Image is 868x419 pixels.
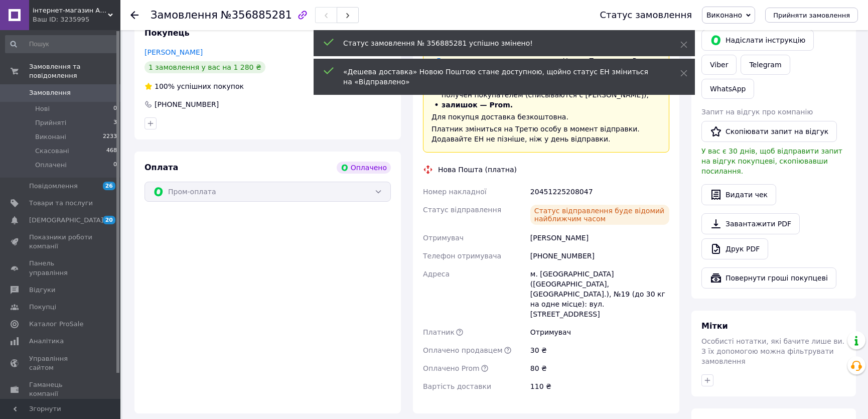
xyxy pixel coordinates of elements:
[423,328,455,336] span: Платник
[144,48,203,56] a: [PERSON_NAME]
[765,8,858,23] button: Прийняти замовлення
[144,163,178,172] span: Оплата
[113,104,117,113] span: 0
[103,132,117,142] span: 2233
[106,147,117,156] span: 468
[701,147,842,175] span: У вас є 30 днів, щоб відправити запит на відгук покупцеві, скопіювавши посилання.
[337,162,391,174] div: Оплачено
[701,108,813,116] span: Запит на відгук про компанію
[701,55,737,75] a: Viber
[29,216,103,225] span: [DEMOGRAPHIC_DATA]
[701,79,754,99] a: WhatsApp
[154,99,220,109] div: [PHONE_NUMBER]
[113,161,117,170] span: 0
[35,147,69,156] span: Скасовані
[35,118,66,127] span: Прийняті
[423,206,501,214] span: Статус відправлення
[130,10,138,20] div: Повернутися назад
[221,9,292,21] span: №356885281
[706,11,742,19] span: Виконано
[144,81,244,91] div: успішних покупок
[144,28,190,38] span: Покупець
[701,337,844,365] span: Особисті нотатки, які бачите лише ви. З їх допомогою можна фільтрувати замовлення
[29,199,93,208] span: Товари та послуги
[773,12,850,19] span: Прийняти замовлення
[29,233,93,251] span: Показники роботи компанії
[33,15,120,24] div: Ваш ID: 3235995
[343,38,655,48] div: Статус замовлення № 356885281 успішно змінено!
[151,9,218,21] span: Замовлення
[528,229,671,247] div: [PERSON_NAME]
[423,188,487,196] span: Номер накладної
[29,259,93,277] span: Панель управління
[530,205,669,225] div: Статус відправлення буде відомий найближчим часом
[436,165,519,175] div: Нова Пошта (платна)
[35,104,50,113] span: Нові
[423,234,464,242] span: Отримувач
[528,341,671,359] div: 30 ₴
[29,337,64,346] span: Аналітика
[103,216,115,224] span: 20
[33,6,108,15] span: інтернет-магазин Андроїд-шоппінг
[701,30,814,51] button: Надіслати інструкцію
[600,10,692,20] div: Статус замовлення
[423,252,501,260] span: Телефон отримувача
[35,132,66,142] span: Виконані
[528,265,671,323] div: м. [GEOGRAPHIC_DATA] ([GEOGRAPHIC_DATA], [GEOGRAPHIC_DATA].), №19 (до 30 кг на одне місце): вул. ...
[5,35,118,53] input: Пошук
[431,112,661,122] div: Для покупця доставка безкоштовна.
[29,182,78,191] span: Повідомлення
[29,88,71,97] span: Замовлення
[113,118,117,127] span: 3
[155,82,175,90] span: 100%
[701,121,837,142] button: Скопіювати запит на відгук
[701,267,836,289] button: Повернути гроші покупцеві
[29,62,120,80] span: Замовлення та повідомлення
[701,238,768,259] a: Друк PDF
[741,55,790,75] a: Telegram
[29,380,93,398] span: Гаманець компанії
[423,382,491,390] span: Вартість доставки
[423,364,480,372] span: Оплачено Prom
[528,323,671,341] div: Отримувач
[29,320,83,329] span: Каталог ProSale
[431,124,661,144] div: Платник зміниться на Третю особу в момент відправки. Додавайте ЕН не пізніше, ніж у день відправки.
[701,184,776,205] button: Видати чек
[103,182,115,190] span: 26
[423,346,503,354] span: Оплачено продавцем
[29,354,93,372] span: Управління сайтом
[35,161,67,170] span: Оплачені
[528,247,671,265] div: [PHONE_NUMBER]
[423,270,450,278] span: Адреса
[144,61,265,73] div: 1 замовлення у вас на 1 280 ₴
[528,183,671,201] div: 20451225208047
[29,303,56,312] span: Покупці
[442,101,513,109] span: залишок — Prom.
[528,359,671,377] div: 80 ₴
[528,377,671,395] div: 110 ₴
[701,213,800,234] a: Завантажити PDF
[343,67,655,87] div: «Дешева доставка» Новою Поштою стане доступною, щойно статус ЕН зміниться на «Відправлено»
[29,286,55,295] span: Відгуки
[701,321,728,331] span: Мітки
